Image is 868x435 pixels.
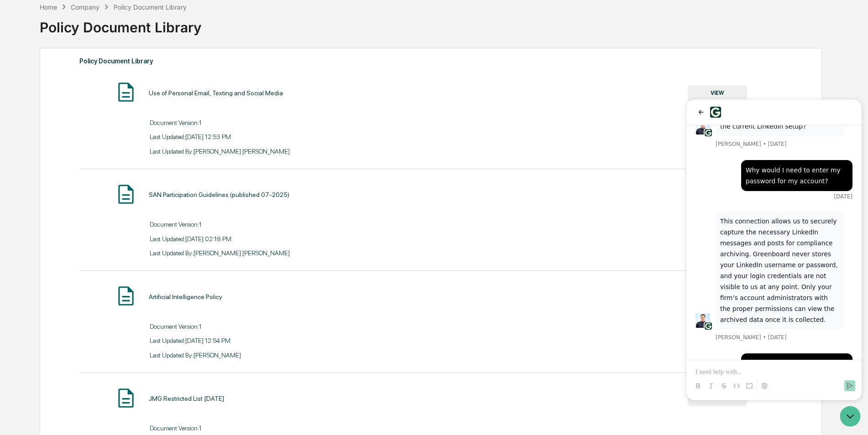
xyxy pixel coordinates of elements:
img: Document Icon [115,81,137,104]
div: Last Updated By: [PERSON_NAME] [PERSON_NAME] [150,148,431,155]
div: Use of Personal Email, Texting and Social Media [149,89,283,97]
div: Artificial Intelligence Policy [149,293,222,300]
div: Document Version: 1 [150,323,431,330]
div: Document Version: 1 [150,221,431,228]
div: Last Updated: [DATE] 12:53 PM [150,133,431,140]
iframe: Open customer support [839,405,863,430]
div: SAN Participation Guidelines (published 07-2025) [149,191,289,198]
img: Document Icon [115,387,137,409]
div: Last Updated: [DATE] 02:18 PM [150,235,431,243]
img: Document Icon [115,285,137,307]
iframe: Customer support window [686,99,862,400]
div: Last Updated By: [PERSON_NAME] [150,352,431,359]
img: Document Icon [115,183,137,206]
div: Policy Document Library [114,3,187,11]
div: Home [40,3,57,11]
button: VIEW [688,85,747,101]
div: JMG Restricted List [DATE] [149,395,224,402]
div: Policy Document Library [40,12,821,36]
div: Document Version: 1 [150,425,431,432]
div: Document Version: 1 [150,119,431,126]
div: Last Updated By: [PERSON_NAME] [PERSON_NAME] [150,249,431,257]
div: Last Updated: [DATE] 12:54 PM [150,337,431,344]
div: Company [71,3,99,11]
div: Policy Document Library [79,55,783,67]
